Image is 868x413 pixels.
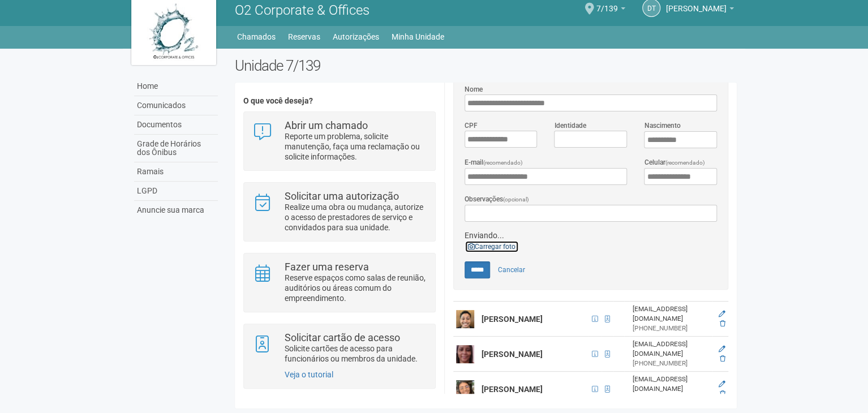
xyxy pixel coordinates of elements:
[465,240,519,253] a: Carregar foto
[465,194,529,205] label: Observações
[492,261,531,278] a: Cancelar
[633,394,710,403] div: [PHONE_NUMBER]
[633,375,710,394] div: [EMAIL_ADDRESS][DOMAIN_NAME]
[134,162,218,182] a: Ramais
[252,191,426,233] a: Solicitar uma autorização Realize uma obra ou mudança, autorize o acesso de prestadores de serviç...
[633,359,710,368] div: [PHONE_NUMBER]
[333,29,379,45] a: Autorizações
[285,190,399,202] strong: Solicitar uma autorização
[285,202,427,233] p: Realize uma obra ou mudança, autorize o acesso de prestadores de serviço e convidados para sua un...
[644,121,680,131] label: Nascimento
[554,121,586,131] label: Identidade
[285,343,427,364] p: Solicite cartões de acesso para funcionários ou membros da unidade.
[482,350,543,359] strong: [PERSON_NAME]
[465,230,717,240] div: Enviando...
[596,6,625,15] a: 7/139
[285,370,333,379] a: Veja o tutorial
[285,332,400,343] strong: Solicitar cartão de acesso
[633,339,710,359] div: [EMAIL_ADDRESS][DOMAIN_NAME]
[134,201,218,220] a: Anuncie sua marca
[719,380,725,388] a: Editar membro
[483,160,523,166] span: (recomendado)
[288,29,320,45] a: Reservas
[134,96,218,115] a: Comunicados
[134,182,218,201] a: LGPD
[456,345,474,363] img: user.png
[285,273,427,303] p: Reserve espaços como salas de reunião, auditórios ou áreas comum do empreendimento.
[235,57,737,74] h2: Unidade 7/139
[285,261,369,273] strong: Fazer uma reserva
[252,121,426,162] a: Abrir um chamado Reporte um problema, solicite manutenção, faça uma reclamação ou solicite inform...
[482,385,543,394] strong: [PERSON_NAME]
[720,320,725,328] a: Excluir membro
[392,29,444,45] a: Minha Unidade
[465,157,523,168] label: E-mail
[237,29,276,45] a: Chamados
[633,304,710,324] div: [EMAIL_ADDRESS][DOMAIN_NAME]
[465,121,478,131] label: CPF
[285,131,427,162] p: Reporte um problema, solicite manutenção, faça uma reclamação ou solicite informações.
[456,310,474,328] img: user.png
[243,97,435,105] h4: O que você deseja?
[665,160,704,166] span: (recomendado)
[503,196,529,203] span: (opcional)
[285,119,368,131] strong: Abrir um chamado
[719,345,725,353] a: Editar membro
[456,380,474,398] img: user.png
[134,77,218,96] a: Home
[720,390,725,398] a: Excluir membro
[465,84,483,94] label: Nome
[134,115,218,135] a: Documentos
[235,2,369,18] span: O2 Corporate & Offices
[252,333,426,364] a: Solicitar cartão de acesso Solicite cartões de acesso para funcionários ou membros da unidade.
[252,262,426,303] a: Fazer uma reserva Reserve espaços como salas de reunião, auditórios ou áreas comum do empreendime...
[666,6,734,15] a: [PERSON_NAME]
[482,315,543,324] strong: [PERSON_NAME]
[644,157,704,168] label: Celular
[719,310,725,318] a: Editar membro
[134,135,218,162] a: Grade de Horários dos Ônibus
[720,355,725,363] a: Excluir membro
[633,324,710,333] div: [PHONE_NUMBER]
